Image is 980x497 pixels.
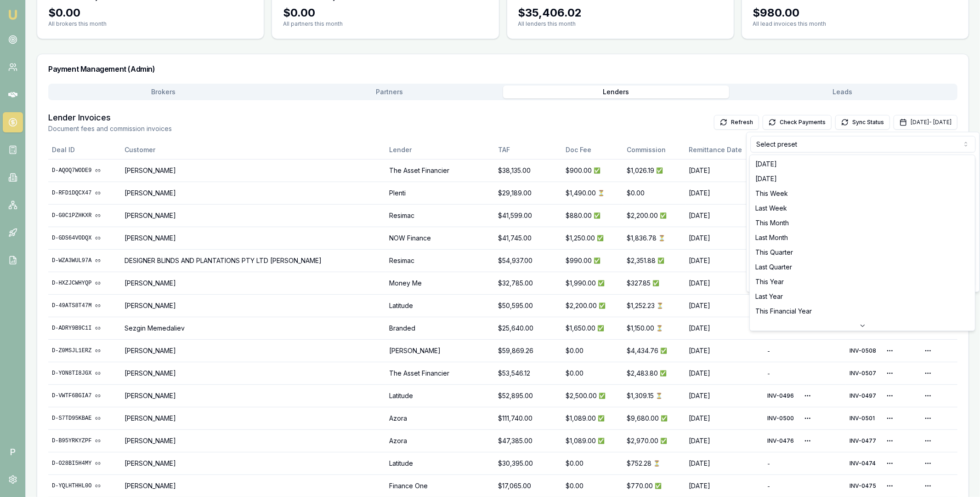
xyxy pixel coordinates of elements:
span: Last Week [755,204,787,213]
span: Last Quarter [755,263,792,272]
span: Last Year [755,292,783,301]
span: This Week [755,189,788,198]
span: Last Month [755,233,788,242]
span: [DATE] [755,174,777,183]
span: This Year [755,277,784,286]
span: [DATE] [755,160,777,169]
span: This Quarter [755,248,793,257]
span: This Financial Year [755,307,812,316]
span: This Month [755,218,789,228]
